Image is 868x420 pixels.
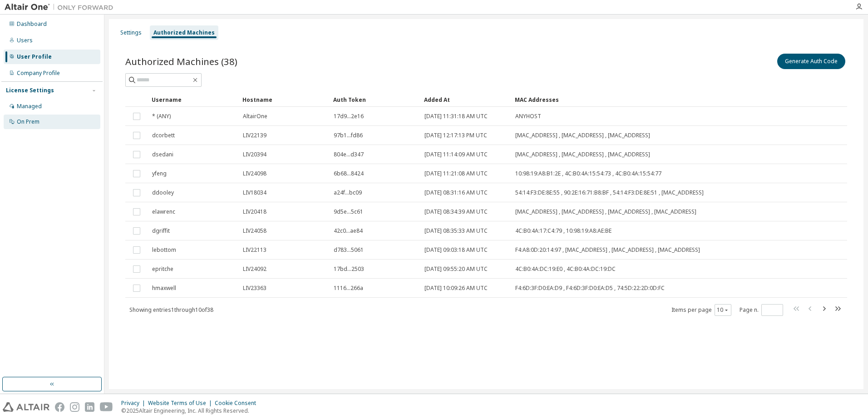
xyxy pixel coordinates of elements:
[243,265,266,273] span: LIV24092
[515,189,704,196] span: 54:14:F3:DE:8E:55 , 90:2E:16:71:B8:BF , 54:14:F3:DE:8E:51 , [MAC_ADDRESS]
[152,189,174,196] span: ddooley
[17,118,39,125] div: On Prem
[17,70,60,77] div: Company Profile
[777,54,845,69] button: Generate Auth Code
[424,208,488,215] span: [DATE] 08:34:39 AM UTC
[671,304,731,316] span: Items per page
[152,92,235,107] div: Username
[152,265,173,273] span: epritche
[243,170,266,177] span: LIV24098
[125,55,237,68] span: Authorized Machines (38)
[243,132,266,139] span: LIV22139
[515,265,616,273] span: 4C:B0:4A:DC:19:E0 , 4C:B0:4A:DC:19:DC
[148,400,215,407] div: Website Terms of Use
[424,113,488,120] span: [DATE] 11:31:18 AM UTC
[152,227,170,235] span: dgriffit
[17,103,42,110] div: Managed
[515,170,661,177] span: 10:98:19:A8:B1:2E , 4C:B0:4A:15:54:73 , 4C:B0:4A:15:54:77
[424,189,488,196] span: [DATE] 08:31:16 AM UTC
[424,285,488,292] span: [DATE] 10:09:26 AM UTC
[242,92,326,107] div: Hostname
[424,132,487,139] span: [DATE] 12:17:13 PM UTC
[55,402,64,412] img: facebook.svg
[515,132,650,139] span: [MAC_ADDRESS] , [MAC_ADDRESS] , [MAC_ADDRESS]
[70,402,79,412] img: instagram.svg
[5,3,118,12] img: Altair One
[6,87,54,94] div: License Settings
[424,265,488,273] span: [DATE] 09:55:20 AM UTC
[121,400,148,407] div: Privacy
[515,285,665,292] span: F4:6D:3F:D0:EA:D9 , F4:6D:3F:D0:EA:D5 , 74:5D:22:2D:0D:FC
[243,285,266,292] span: LIV23363
[515,113,541,120] span: ANYHOST
[424,151,488,158] span: [DATE] 11:14:09 AM UTC
[3,402,49,412] img: altair_logo.svg
[243,189,266,196] span: LIV18034
[17,53,52,60] div: User Profile
[515,227,612,235] span: 4C:B0:4A:17:C4:79 , 10:98:19:A8:AE:BE
[333,92,417,107] div: Auth Token
[515,208,696,215] span: [MAC_ADDRESS] , [MAC_ADDRESS] , [MAC_ADDRESS] , [MAC_ADDRESS]
[334,113,364,120] span: 17d9...2e16
[424,170,488,177] span: [DATE] 11:21:08 AM UTC
[243,113,267,120] span: AltairOne
[334,189,362,196] span: a24f...bc09
[334,208,363,215] span: 9d5e...5c61
[243,246,266,254] span: LIV22113
[85,402,94,412] img: linkedin.svg
[515,246,700,254] span: F4:A8:0D:20:14:97 , [MAC_ADDRESS] , [MAC_ADDRESS] , [MAC_ADDRESS]
[153,29,215,36] div: Authorized Machines
[334,246,364,254] span: d783...5061
[17,37,33,44] div: Users
[17,20,47,28] div: Dashboard
[424,246,488,254] span: [DATE] 09:03:18 AM UTC
[334,227,363,235] span: 42c0...ae84
[243,227,266,235] span: LIV24058
[717,306,729,314] button: 10
[215,400,261,407] div: Cookie Consent
[152,246,176,254] span: lebottom
[152,170,167,177] span: yfeng
[152,151,173,158] span: dsedani
[334,265,364,273] span: 17bd...2503
[152,208,175,215] span: elawrenc
[243,151,266,158] span: LIV20394
[334,170,364,177] span: 6b68...8424
[334,151,364,158] span: 804e...d347
[740,304,783,316] span: Page n.
[334,132,363,139] span: 97b1...fd86
[515,151,650,158] span: [MAC_ADDRESS] , [MAC_ADDRESS] , [MAC_ADDRESS]
[120,29,142,36] div: Settings
[152,285,176,292] span: hmaxwell
[424,227,488,235] span: [DATE] 08:35:33 AM UTC
[515,92,755,107] div: MAC Addresses
[334,285,363,292] span: 1116...266a
[243,208,266,215] span: LIV20418
[129,306,213,314] span: Showing entries 1 through 10 of 38
[152,132,175,139] span: dcorbett
[424,92,508,107] div: Added At
[121,407,261,415] p: © 2025 Altair Engineering, Inc. All Rights Reserved.
[152,113,171,120] span: * (ANY)
[100,402,113,412] img: youtube.svg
